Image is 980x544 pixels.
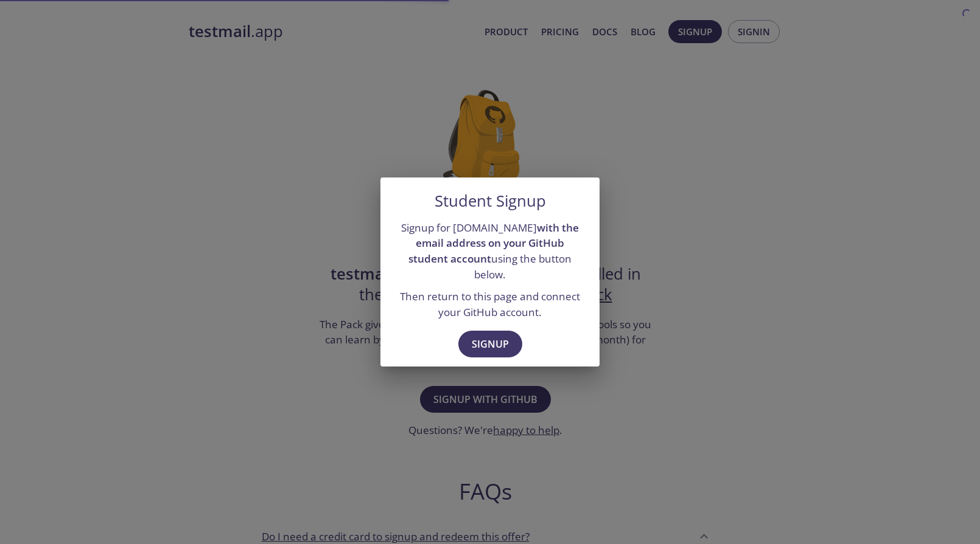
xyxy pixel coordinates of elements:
[408,221,579,266] strong: with the email address on your GitHub student account
[458,331,522,357] button: Signup
[395,289,585,320] p: Then return to this page and connect your GitHub account.
[472,336,509,353] span: Signup
[435,192,546,210] h5: Student Signup
[395,220,585,283] p: Signup for [DOMAIN_NAME] using the button below.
